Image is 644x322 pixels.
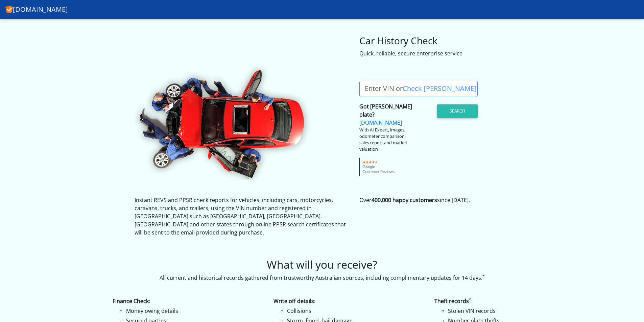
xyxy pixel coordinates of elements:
[113,297,149,305] strong: Finance Check
[135,66,317,180] img: CheckVIN
[273,297,314,305] strong: Write off details
[359,158,398,176] img: gcr-badge-transparent.png.pagespeed.ce.05XcFOhvEz.png
[126,307,263,315] li: Money owing details
[359,127,413,153] div: With AI Expert, images, odometer comparison, sales report and market valuation
[359,103,412,118] strong: Got [PERSON_NAME] plate?
[135,196,349,237] p: Instant REVS and PPSR check reports for vehicles, including cars, motorcycles, caravans, trucks, ...
[372,196,437,204] strong: 400,000 happy customers
[287,307,424,315] li: Collisions
[359,81,482,97] label: Enter VIN or
[5,4,13,13] img: CarHistory.net.au logo
[403,84,477,93] a: Check [PERSON_NAME]
[359,119,402,126] a: [DOMAIN_NAME]
[437,104,478,118] button: Search
[434,297,469,305] strong: Theft records
[5,274,639,282] p: All current and historical records gathered from trustworthy Australian sources, including compli...
[359,49,510,57] div: Quick, reliable, secure enterprise service
[5,3,68,16] a: [DOMAIN_NAME]
[5,258,639,271] h2: What will you receive?
[359,196,510,204] p: Over since [DATE].
[448,307,585,315] li: Stolen VIN records
[469,297,471,302] sup: ^
[359,35,510,47] h3: Car History Check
